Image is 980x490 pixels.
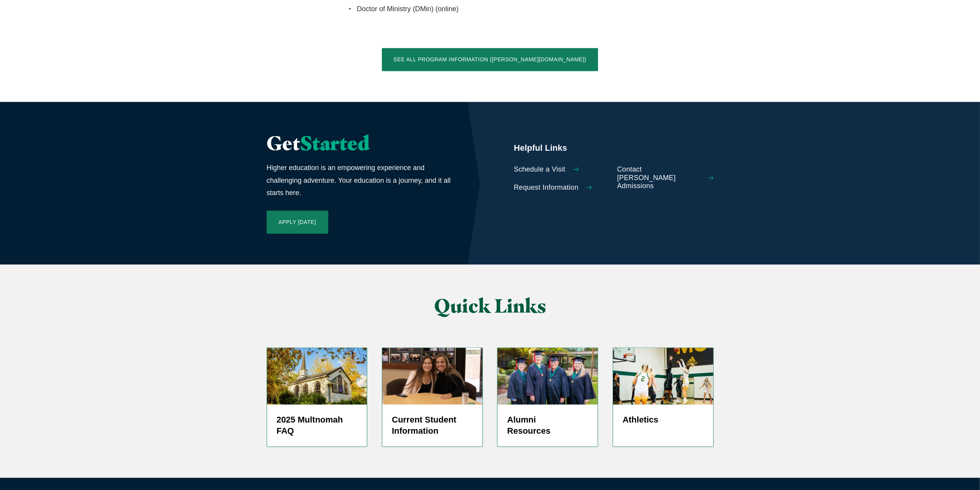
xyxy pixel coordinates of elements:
[514,165,610,174] a: Schedule a Visit
[507,414,588,437] h5: Alumni Resources
[613,348,713,404] img: WBBALL_WEB
[267,210,328,234] a: Apply [DATE]
[613,347,714,447] a: Women's Basketball player shooting jump shot Athletics
[267,133,452,154] h2: Get
[343,295,637,317] h2: Quick Links
[617,165,700,190] span: Contact [PERSON_NAME] Admissions
[382,48,598,71] a: See All Program Information ([PERSON_NAME][DOMAIN_NAME])
[623,414,704,426] h5: Athletics
[497,347,598,447] a: 50 Year Alumni 2019 Alumni Resources
[514,184,579,192] span: Request Information
[267,348,367,404] img: Prayer Chapel in Fall
[301,131,370,155] span: Started
[514,142,714,154] h5: Helpful Links
[514,165,566,174] span: Schedule a Visit
[514,184,610,192] a: Request Information
[382,348,482,404] img: screenshot-2024-05-27-at-1.37.12-pm
[617,165,714,190] a: Contact [PERSON_NAME] Admissions
[498,348,598,404] img: 50 Year Alumni 2019
[382,347,483,447] a: screenshot-2024-05-27-at-1.37.12-pm Current Student Information
[357,3,637,15] li: Doctor of Ministry (DMin) (online)
[267,162,452,199] p: Higher education is an empowering experience and challenging adventure. Your education is a journ...
[392,414,473,437] h5: Current Student Information
[267,347,368,447] a: Prayer Chapel in Fall 2025 Multnomah FAQ
[277,414,358,437] h5: 2025 Multnomah FAQ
